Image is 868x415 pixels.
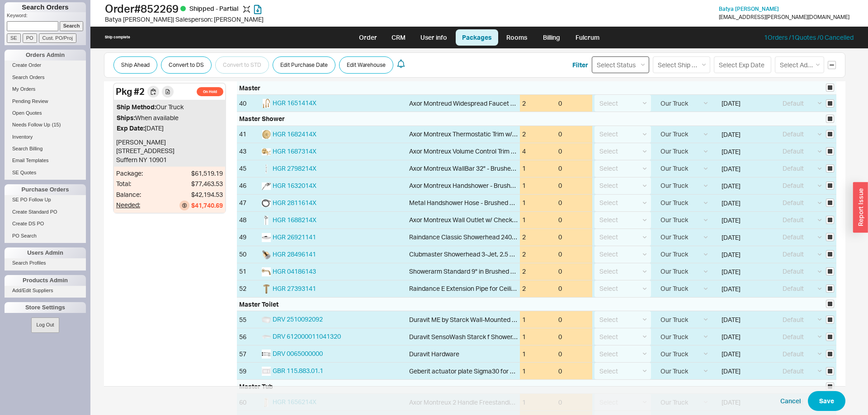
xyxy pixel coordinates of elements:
[273,350,323,357] a: DRV 0065000000
[780,396,801,406] button: Cancel
[522,215,526,224] div: 1
[52,122,61,127] span: ( 15 )
[556,160,592,177] div: 0
[116,179,143,188] div: Total:
[556,229,592,246] div: 0
[5,84,86,94] a: My Orders
[556,328,592,345] div: 0
[273,367,323,374] span: GBR 115.883.01.1
[5,286,86,295] a: Add/Edit Suppliers
[223,60,261,70] span: Convert to STD
[522,147,526,156] div: 4
[215,56,269,74] button: Convert to STD
[409,367,518,376] div: Geberit actuator plate Sigma30 for dual flush: [PERSON_NAME] coated, easy-to-clean coated, white
[105,15,436,24] div: Batya [PERSON_NAME] | Salesperson: [PERSON_NAME]
[197,87,223,96] span: On Hold
[556,95,592,112] div: 0
[273,267,316,275] a: HGR 04186143
[262,315,271,324] img: 650000_sgzpou
[5,207,86,217] a: Create Standard PO
[5,302,86,313] div: Store Settings
[5,132,86,142] a: Inventory
[409,250,518,259] div: Clubmaster Showerhead 3-Jet, 2.5 GPM in Brushed Bronze
[117,124,145,132] span: Exp Date:
[273,315,323,323] a: DRV 2510092092
[262,233,271,242] img: HAN-154__HPU60324_TIF_lksy81
[262,350,271,359] img: 247118
[522,367,526,376] div: 1
[522,267,526,276] div: 2
[262,99,271,108] img: Screenshot_2025-08-14_123640_efexxi
[273,233,316,241] span: HGR 26921141
[237,95,259,112] div: 40
[116,138,175,163] span: [PERSON_NAME] [STREET_ADDRESS] Suffern NY 10901
[556,195,592,211] div: 0
[237,345,259,362] div: 57
[5,73,86,82] a: Search Orders
[5,184,86,195] div: Purchase Orders
[522,284,526,293] div: 2
[764,33,854,41] a: 1Orders /1Quotes /0 Cancelled
[808,391,845,411] button: Save
[237,143,259,160] div: 43
[262,267,271,276] img: mp0r6yw7izybewf10cjg_ks5eef
[572,61,588,70] button: Filter
[237,177,259,194] div: 46
[169,60,204,70] span: Convert to DS
[273,56,335,74] button: Edit Purchase Date
[536,29,567,46] a: Billing
[522,250,526,259] div: 2
[116,201,143,210] div: Needed:
[273,164,316,172] a: HGR 2798214X
[556,126,592,143] div: 0
[409,284,518,293] div: Raindance E Extension Pipe for Ceiling Mount in Brushed Bronze
[237,280,259,297] div: 52
[116,85,145,98] div: Pkg # 2
[273,250,316,258] a: HGR 28496141
[522,332,526,341] div: 1
[117,103,156,111] span: Ship Method:
[5,50,86,61] div: Orders Admin
[522,164,526,173] div: 1
[714,56,771,73] input: Select Exp Date
[105,2,436,15] h1: Order # 852269
[339,56,393,74] button: Edit Warehouse
[262,250,271,259] img: 154__hpu71132_tif_ruh4t3_xb9pax
[189,5,240,12] span: Shipped - Partial
[409,267,518,276] div: Showerarm Standard 9" in Brushed Bronze
[237,246,259,263] div: 50
[273,284,316,292] a: HGR 27393141
[414,29,454,46] a: User info
[262,199,271,208] img: Screenshot_2025-08-14_123237_ceitze
[522,181,526,190] div: 1
[5,275,86,286] div: Products Admin
[12,98,48,104] span: Pending Review
[237,363,259,379] div: 59
[5,231,86,241] a: PO Search
[522,130,526,139] div: 2
[5,108,86,118] a: Open Quotes
[239,84,260,93] div: Master
[556,143,592,160] div: 0
[500,29,534,46] a: Rooms
[237,212,259,228] div: 48
[117,113,222,122] div: When available
[273,130,316,138] a: HGR 1682414X
[5,156,86,165] a: Email Templates
[719,6,779,12] a: Batya [PERSON_NAME]
[237,160,259,177] div: 45
[12,122,50,127] span: Needs Follow Up
[273,99,316,107] a: HGR 1651414X
[273,182,316,189] a: HGR 1632014X
[5,144,86,154] a: Search Billing
[262,130,271,139] img: Screenshot_2025-08-14_122919_agag2z
[5,120,86,130] a: Needs Follow Up(15)
[409,215,518,224] div: Axor Montreux Wall Outlet w/ Check Valves and Volume Control, Cross Handle - Brushed Bronze
[31,317,59,332] button: Log Out
[5,258,86,268] a: Search Profiles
